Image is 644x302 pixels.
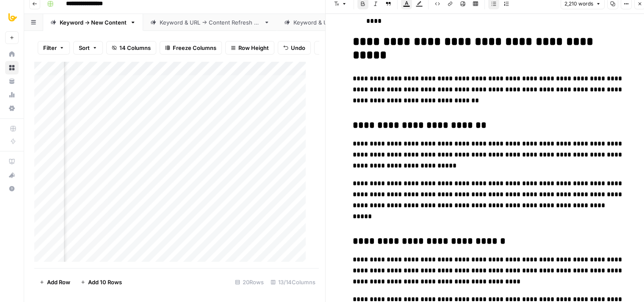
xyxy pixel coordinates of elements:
a: Usage [5,88,19,102]
a: Keyword -> New Content [43,14,143,31]
div: Keyword & URL -> Content Refresh [293,18,386,27]
a: Keyword & URL -> Content Refresh [277,14,402,31]
span: Add Row [47,278,70,286]
a: AirOps Academy [5,155,19,168]
button: Add 10 Rows [75,275,127,289]
a: Settings [5,102,19,115]
div: 13/14 Columns [267,275,319,289]
a: Keyword & URL -> Content Refresh V2 [143,14,277,31]
span: Undo [291,44,305,52]
span: 14 Columns [119,44,151,52]
div: 20 Rows [232,275,267,289]
button: 14 Columns [106,41,156,55]
a: Home [5,47,19,61]
img: All About AI Logo [5,10,20,25]
div: Keyword -> New Content [60,18,127,27]
a: Your Data [5,74,19,88]
div: Keyword & URL -> Content Refresh V2 [160,18,260,27]
a: Browse [5,61,19,74]
span: Sort [79,44,90,52]
button: Undo [278,41,311,55]
span: Add 10 Rows [88,278,122,286]
button: Row Height [225,41,274,55]
button: Freeze Columns [160,41,222,55]
span: Row Height [238,44,269,52]
button: Sort [73,41,103,55]
button: Workspace: All About AI [5,7,19,28]
button: What's new? [5,168,19,182]
button: Add Row [34,275,75,289]
span: Freeze Columns [173,44,216,52]
button: Help + Support [5,182,19,195]
button: Filter [38,41,70,55]
span: Filter [43,44,57,52]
